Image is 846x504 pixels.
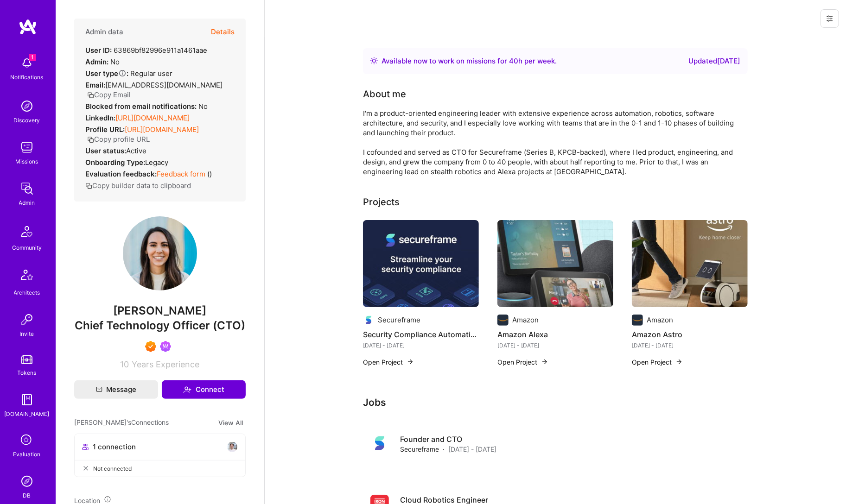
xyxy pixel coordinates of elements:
[497,328,613,340] h4: Amazon Alexa
[105,81,223,89] span: [EMAIL_ADDRESS][DOMAIN_NAME]
[93,442,136,452] span: 1 connection
[85,146,126,155] strong: User status:
[632,357,683,367] button: Open Project
[18,391,36,409] img: guide book
[85,81,105,89] strong: Email:
[363,397,748,408] h3: Jobs
[85,113,115,122] strong: LinkedIn:
[16,265,38,288] img: Architects
[363,315,374,326] img: Company logo
[675,358,683,365] img: arrow-right
[14,288,40,297] div: Architects
[183,385,191,394] i: icon Connect
[93,464,132,473] span: Not connected
[632,328,748,340] h4: Amazon Astro
[18,138,36,157] img: teamwork
[87,136,94,143] i: icon Copy
[87,134,150,144] button: Copy profile URL
[497,357,548,367] button: Open Project
[370,434,389,453] img: Company logo
[85,181,191,190] button: Copy builder data to clipboard
[132,359,200,369] span: Years Experience
[18,368,37,378] div: Tokens
[85,169,212,179] div: ( )
[512,315,539,325] div: Amazon
[632,340,748,350] div: [DATE] - [DATE]
[14,115,40,125] div: Discovery
[121,359,129,369] span: 10
[20,329,34,339] div: Invite
[400,434,496,444] h4: Founder and CTO
[363,328,479,340] h4: Security Compliance Automation Platform
[363,340,479,350] div: [DATE] - [DATE]
[126,146,146,155] span: Active
[74,434,246,477] button: 1 connectionavatarNot connected
[400,444,439,454] span: Secureframe
[87,90,131,100] button: Copy Email
[363,87,406,101] div: About me
[160,341,171,352] img: Been on Mission
[145,158,168,167] span: legacy
[12,243,42,252] div: Community
[18,179,36,198] img: admin teamwork
[497,315,509,326] img: Company logo
[85,46,112,55] strong: User ID:
[647,315,673,325] div: Amazon
[85,170,157,178] strong: Evaluation feedback:
[125,125,199,134] a: [URL][DOMAIN_NAME]
[211,19,235,45] button: Details
[16,220,38,243] img: Community
[18,432,36,449] i: icon SelectionTeam
[19,19,37,35] img: logo
[115,113,190,122] a: [URL][DOMAIN_NAME]
[74,380,158,399] button: Message
[85,158,145,167] strong: Onboarding Type:
[23,491,31,500] div: DB
[16,157,38,166] div: Missions
[13,449,41,459] div: Evaluation
[18,310,36,329] img: Invite
[85,69,172,78] div: Regular user
[85,28,123,36] h4: Admin data
[448,444,496,454] span: [DATE] - [DATE]
[123,216,197,290] img: User Avatar
[632,220,748,307] img: Amazon Astro
[363,195,400,209] div: Projects
[75,319,245,332] span: Chief Technology Officer (CTO)
[11,72,44,82] div: Notifications
[18,472,36,491] img: Admin Search
[85,45,207,55] div: 63869bf82996e911a1461aae
[497,220,613,307] img: Amazon Alexa
[145,341,156,352] img: Exceptional A.Teamer
[82,443,89,450] i: icon Collaborator
[85,102,198,111] strong: Blocked from email notifications:
[497,340,613,350] div: [DATE] - [DATE]
[509,57,518,65] span: 40
[363,357,414,367] button: Open Project
[118,69,127,77] i: Help
[407,358,414,365] img: arrow-right
[216,417,246,428] button: View All
[363,108,734,176] div: I'm a product-oriented engineering leader with extensive experience across automation, robotics, ...
[85,183,92,189] i: icon Copy
[19,198,35,208] div: Admin
[87,92,94,99] i: icon Copy
[227,441,238,453] img: avatar
[157,170,205,178] a: Feedback form
[85,101,208,111] div: No
[688,56,740,67] div: Updated [DATE]
[443,444,445,454] span: ·
[74,304,246,318] span: [PERSON_NAME]
[85,125,125,134] strong: Profile URL:
[29,54,36,61] span: 1
[378,315,420,325] div: Secureframe
[541,358,548,365] img: arrow-right
[82,465,89,472] i: icon CloseGray
[85,57,108,66] strong: Admin:
[18,54,36,72] img: bell
[632,315,643,326] img: Company logo
[5,409,50,419] div: [DOMAIN_NAME]
[162,380,246,399] button: Connect
[96,386,102,393] i: icon Mail
[21,355,32,364] img: tokens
